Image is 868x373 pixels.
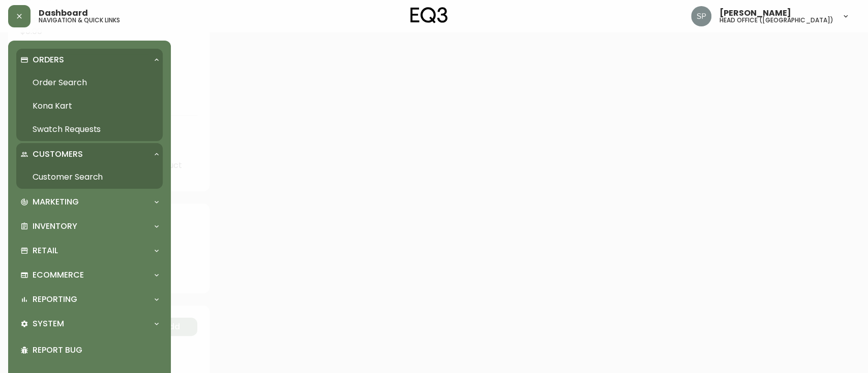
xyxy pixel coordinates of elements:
p: System [33,318,64,329]
img: 0cb179e7bf3690758a1aaa5f0aafa0b4 [691,6,711,26]
p: Customers [33,149,83,160]
h5: navigation & quick links [39,17,120,23]
div: Marketing [16,191,163,213]
div: Report Bug [16,337,163,363]
div: System [16,313,163,335]
div: Customers [16,143,163,165]
img: logo [410,7,448,23]
span: Dashboard [39,9,88,17]
p: Retail [33,245,58,256]
a: Order Search [16,71,163,94]
p: Report Bug [33,345,159,356]
div: Reporting [16,288,163,311]
div: Orders [16,49,163,71]
p: Ecommerce [33,269,84,281]
p: Reporting [33,294,77,305]
h5: head office ([GEOGRAPHIC_DATA]) [720,17,833,23]
div: Inventory [16,215,163,238]
p: Marketing [33,196,79,208]
a: Customer Search [16,165,163,189]
span: [PERSON_NAME] [720,9,791,17]
a: Kona Kart [16,94,163,118]
div: Retail [16,240,163,262]
div: Ecommerce [16,264,163,286]
p: Orders [33,54,64,65]
p: Inventory [33,221,77,232]
a: Swatch Requests [16,118,163,141]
